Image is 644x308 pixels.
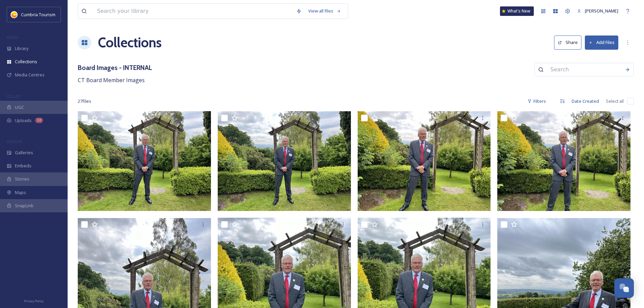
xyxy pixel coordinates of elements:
[11,11,18,18] img: images.jpg
[547,62,621,77] input: Search
[35,118,43,123] div: 10
[574,4,622,18] a: [PERSON_NAME]
[554,35,581,49] button: Share
[15,189,26,196] span: Maps
[21,11,55,18] span: Cumbria Tourism
[15,203,33,209] span: SnapLink
[78,98,91,104] span: 27 file s
[606,98,624,104] span: Select all
[15,163,31,169] span: Embeds
[98,32,162,53] a: Collections
[15,176,29,182] span: Stories
[7,35,19,40] span: MEDIA
[7,139,22,144] span: WIDGETS
[24,299,44,303] span: Privacy Policy
[305,4,344,18] a: View all files
[7,94,21,99] span: COLLECT
[94,4,293,19] input: Search your library
[358,111,491,211] img: IMG_3629.JPG
[585,35,618,49] button: Add Files
[585,8,618,14] span: [PERSON_NAME]
[15,149,33,156] span: Galleries
[524,95,549,108] div: Filters
[78,76,145,84] span: CT Board Member Images
[500,6,534,16] a: What's New
[15,58,37,65] span: Collections
[78,63,152,73] h3: Board Images - INTERNAL
[15,117,32,124] span: Uploads
[15,45,28,52] span: Library
[15,72,45,78] span: Media Centres
[614,278,634,298] button: Open Chat
[568,95,602,108] div: Date Created
[497,111,630,211] img: IMG_3628.JPG
[15,104,24,111] span: UGC
[218,111,351,211] img: IMG_3635.JPG
[78,111,211,211] img: IMG_3646.JPG
[24,297,44,305] a: Privacy Policy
